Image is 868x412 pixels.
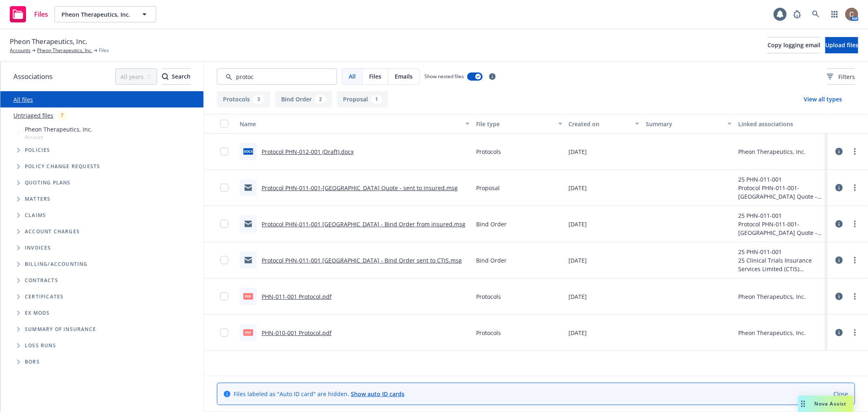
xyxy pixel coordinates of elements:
div: 25 Clinical Trials Insurance Services Limited (CTIS) [738,256,824,273]
a: Report a Bug [789,6,805,22]
div: Protocol PHN-011-001-[GEOGRAPHIC_DATA] Quote - sent to insured [738,220,824,237]
a: Search [808,6,824,22]
span: Files [34,11,48,18]
span: Pheon Therapeutics, Inc. [61,10,132,19]
span: Quoting plans [25,180,71,185]
span: [DATE] [569,256,587,265]
span: Certificates [25,294,63,299]
span: Contracts [25,278,58,283]
span: Pheon Therapeutics, Inc. [25,125,92,134]
span: Files labeled as "Auto ID card" are hidden. [234,390,404,398]
input: Toggle Row Selected [220,256,228,264]
a: more [850,219,860,229]
button: Linked associations [735,114,827,134]
button: File type [473,114,565,134]
input: Toggle Row Selected [220,147,228,156]
span: Policy change requests [25,164,100,169]
span: BORs [25,359,40,364]
a: Protocol PHN-011-001 [GEOGRAPHIC_DATA] - Bind Order sent to CTIS.msg [262,256,462,264]
div: 1 [371,95,382,104]
img: photo [845,8,858,21]
button: Bind Order [275,91,332,107]
span: [DATE] [569,184,587,192]
span: Matters [25,197,50,202]
span: Filters [838,72,855,81]
button: Created on [566,114,643,134]
span: Filters [827,72,855,81]
span: docx [243,148,253,154]
span: Bind Order [476,256,507,265]
span: [DATE] [569,147,587,156]
div: 7 [57,111,68,120]
div: 25 PHN-011-001 [738,175,824,184]
a: more [850,147,860,156]
div: Pheon Therapeutics, Inc. [738,329,806,337]
button: SearchSearch [162,68,190,85]
div: Linked associations [738,120,824,128]
span: Protocols [476,292,501,301]
div: 2 [315,95,326,104]
svg: Search [162,73,168,80]
button: Protocols [217,91,270,107]
a: Switch app [826,6,843,22]
span: Associations [13,71,52,82]
span: [DATE] [569,292,587,301]
a: more [850,183,860,193]
div: Summary [646,120,723,128]
a: Show auto ID cards [351,390,404,398]
span: Show nested files [424,73,464,80]
div: File type [476,120,553,128]
a: Protocol PHN-011-001 [GEOGRAPHIC_DATA] - Bind Order from insured.msg [262,220,466,228]
input: Toggle Row Selected [220,184,228,192]
a: PHN-010-001 Protocol.pdf [262,329,332,337]
a: more [850,328,860,337]
span: Protocols [476,329,501,337]
input: Select all [220,120,228,128]
span: Proposal [476,184,500,192]
div: Name [240,120,461,128]
input: Toggle Row Selected [220,292,228,300]
span: Pheon Therapeutics, Inc. [10,36,87,47]
button: Nova Assist [798,396,853,412]
button: Pheon Therapeutics, Inc. [55,6,156,22]
a: more [850,255,860,265]
span: Ex Mods [25,311,50,316]
a: All files [13,96,33,103]
a: Protocol PHN-011-001-[GEOGRAPHIC_DATA] Quote - sent to insured.msg [262,184,458,192]
span: All [349,72,356,81]
a: more [850,291,860,301]
span: Claims [25,213,46,218]
span: Files [99,47,109,54]
div: 3 [253,95,264,104]
span: Files [369,72,381,81]
div: Search [162,69,190,84]
input: Search by keyword... [217,68,337,85]
span: Nova Assist [815,400,847,407]
span: Account charges [25,229,80,234]
span: pdf [243,329,253,335]
button: Summary [643,114,735,134]
span: Policies [25,148,50,153]
a: Files [7,3,51,26]
button: View all types [791,91,855,107]
div: Drag to move [798,396,808,412]
div: Created on [569,120,630,128]
a: Accounts [10,47,31,54]
input: Toggle Row Selected [220,329,228,337]
a: Untriaged files [13,111,53,120]
div: Pheon Therapeutics, Inc. [738,292,806,301]
span: pdf [243,293,253,299]
button: Upload files [825,37,858,53]
button: Copy logging email [767,37,820,53]
div: 25 PHN-011-001 [738,211,824,220]
div: Pheon Therapeutics, Inc. [738,147,806,156]
a: Protocol PHN-012-001 (Draft).docx [262,148,354,156]
span: [DATE] [569,329,587,337]
span: Protocols [476,147,501,156]
span: Summary of insurance [25,327,96,332]
span: Copy logging email [767,41,820,49]
button: Filters [827,68,855,85]
a: Pheon Therapeutics, Inc. [37,47,92,54]
a: PHN-011-001 Protocol.pdf [262,293,332,300]
span: Upload files [825,41,858,49]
